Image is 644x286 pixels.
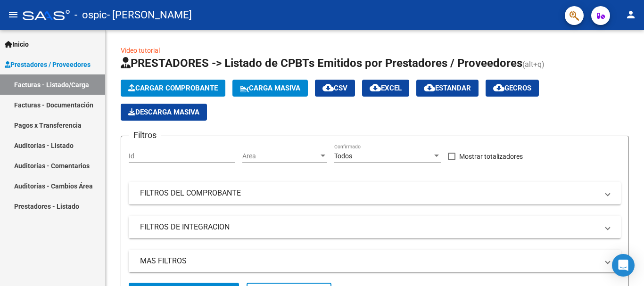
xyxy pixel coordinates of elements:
[232,80,308,97] button: Carga Masiva
[129,129,161,142] h3: Filtros
[370,84,402,92] span: EXCEL
[424,82,435,93] mat-icon: cloud_download
[424,84,471,92] span: Estandar
[612,254,635,277] div: Open Intercom Messenger
[128,84,218,92] span: Cargar Comprobante
[459,151,523,162] span: Mostrar totalizadores
[334,152,352,160] span: Todos
[121,104,207,121] button: Descarga Masiva
[121,104,207,121] app-download-masive: Descarga masiva de comprobantes (adjuntos)
[315,80,355,97] button: CSV
[74,5,107,25] span: - ospic
[129,182,621,204] mat-expansion-panel-header: FILTROS DEL COMPROBANTE
[362,80,409,97] button: EXCEL
[129,250,621,272] mat-expansion-panel-header: MAS FILTROS
[128,108,199,116] span: Descarga Masiva
[107,5,192,25] span: - [PERSON_NAME]
[140,188,598,198] mat-panel-title: FILTROS DEL COMPROBANTE
[322,84,347,92] span: CSV
[486,80,539,97] button: Gecros
[242,152,319,160] span: Area
[121,57,522,70] span: PRESTADORES -> Listado de CPBTs Emitidos por Prestadores / Proveedores
[522,60,545,69] span: (alt+q)
[416,80,479,97] button: Estandar
[322,82,334,93] mat-icon: cloud_download
[140,222,598,232] mat-panel-title: FILTROS DE INTEGRACION
[121,80,225,97] button: Cargar Comprobante
[240,84,300,92] span: Carga Masiva
[140,256,598,266] mat-panel-title: MAS FILTROS
[493,82,504,93] mat-icon: cloud_download
[625,9,636,20] mat-icon: person
[493,84,531,92] span: Gecros
[370,82,381,93] mat-icon: cloud_download
[129,216,621,238] mat-expansion-panel-header: FILTROS DE INTEGRACION
[5,39,29,49] span: Inicio
[121,47,160,54] a: Video tutorial
[5,59,91,70] span: Prestadores / Proveedores
[8,9,19,20] mat-icon: menu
